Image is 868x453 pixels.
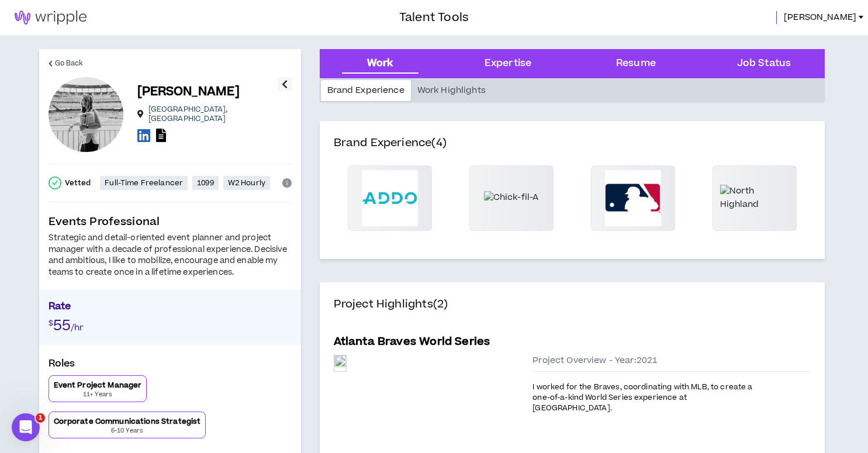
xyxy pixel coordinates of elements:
[228,178,265,188] p: W2 Hourly
[321,80,411,101] div: Brand Experience
[362,170,418,226] img: ADDO Worldwide
[137,84,240,100] p: [PERSON_NAME]
[53,316,71,336] span: 55
[334,334,490,350] h5: Atlanta Braves World Series
[197,178,214,188] p: 1099
[49,214,292,230] p: Events Professional
[720,185,789,211] img: North Highland
[399,9,469,26] h3: Talent Tools
[55,58,84,69] span: Go Back
[484,191,539,204] img: Chick-fil-A
[784,11,856,24] span: [PERSON_NAME]
[616,56,656,71] div: Resume
[485,56,531,71] div: Expertise
[12,413,40,441] iframe: Intercom live chat
[532,382,752,413] span: I worked for the Braves, coordinating with MLB, to create a one-of-a-kind World Series experience...
[334,296,811,327] h4: Project Highlights (2)
[532,355,658,366] span: Project Overview - Year: 2021
[49,318,53,328] span: $
[737,56,791,71] div: Job Status
[49,233,292,278] div: Strategic and detail-oriented event planner and project manager with a decade of professional exp...
[71,321,83,334] span: /hr
[36,413,45,423] span: 1
[105,178,183,188] p: Full-Time Freelancer
[83,390,112,399] p: 11+ Years
[49,49,84,77] a: Go Back
[49,299,292,317] p: Rate
[54,417,201,426] p: Corporate Communications Strategist
[65,178,91,188] p: Vetted
[54,381,142,390] p: Event Project Manager
[411,80,492,101] div: Work Highlights
[148,105,278,123] p: [GEOGRAPHIC_DATA] , [GEOGRAPHIC_DATA]
[49,357,292,375] p: Roles
[111,426,143,435] p: 6-10 Years
[282,178,292,188] span: info-circle
[605,170,661,226] img: MLB
[334,135,811,165] h4: Brand Experience (4)
[49,177,61,189] span: check-circle
[49,77,123,152] div: Jessie M.
[367,56,393,71] div: Work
